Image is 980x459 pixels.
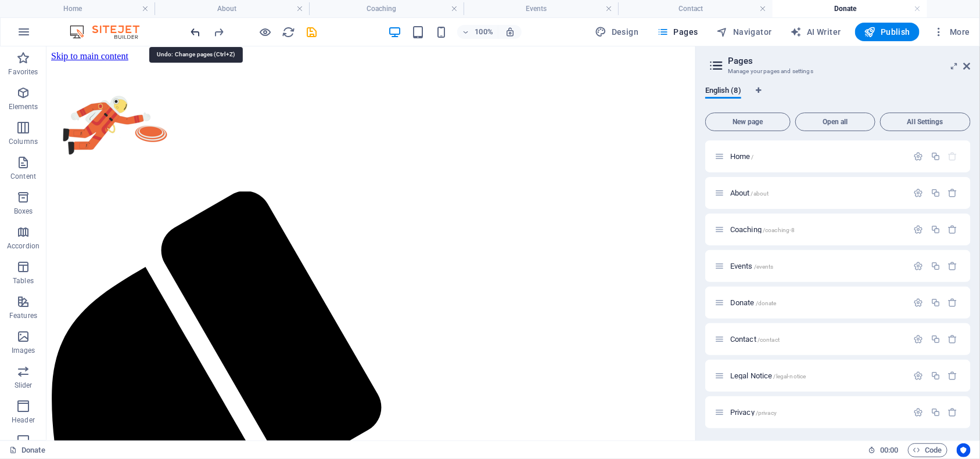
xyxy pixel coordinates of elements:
p: Accordion [7,241,40,251]
div: Remove [948,334,958,344]
span: AI Writer [791,26,841,38]
div: Remove [948,225,958,234]
p: Slider [15,381,33,390]
h2: Pages [728,56,971,66]
button: More [929,23,975,41]
div: The startpage cannot be deleted [948,151,958,161]
span: : [888,446,890,454]
span: New page [710,118,785,125]
div: Donate/donate [727,299,908,306]
button: 100% [457,25,498,39]
h6: Session time [868,443,899,457]
div: Contact/contact [727,335,908,343]
div: Duplicate [931,188,940,198]
div: Settings [914,407,924,417]
span: Design [595,26,639,38]
p: Images [12,346,35,355]
span: Contact [730,335,780,344]
div: Duplicate [931,334,940,344]
div: Home/ [727,153,908,160]
span: /coaching-8 [763,227,795,233]
button: Pages [652,23,702,41]
button: Navigator [712,23,777,41]
div: Legal Notice/legal-notice [727,372,908,380]
div: Remove [948,371,958,381]
button: Open all [795,113,875,131]
span: Open all [800,118,870,125]
p: Tables [13,276,34,285]
div: Duplicate [931,225,940,234]
img: Editor Logo [67,25,154,39]
button: Publish [855,23,920,41]
span: /donate [756,300,777,306]
button: All Settings [880,113,971,131]
span: /events [754,263,774,270]
span: Privacy [730,408,777,417]
p: Header [12,415,35,425]
div: Settings [914,225,924,234]
button: AI Writer [786,23,846,41]
button: redo [212,25,226,39]
a: Click to cancel selection. Double-click to open Pages [9,443,45,457]
h4: Donate [773,2,927,15]
div: Remove [948,188,958,198]
div: Settings [914,298,924,308]
div: Remove [948,298,958,308]
p: Elements [9,102,38,111]
i: On resize automatically adjust zoom level to fit chosen device. [505,27,515,37]
span: About [730,189,769,197]
h4: Contact [618,2,773,15]
p: Content [10,172,36,181]
div: Duplicate [931,151,940,161]
button: Design [591,23,644,41]
p: Boxes [14,207,33,216]
div: Duplicate [931,407,940,417]
div: Language Tabs [705,86,971,108]
span: /contact [758,337,780,343]
h6: 100% [475,25,493,39]
span: / [752,154,754,160]
button: save [305,25,319,39]
span: Events [730,262,774,270]
div: Duplicate [931,261,940,271]
i: Redo: Change pages (Ctrl+Y, ⌘+Y) [213,26,226,39]
span: Pages [657,26,698,38]
span: 00 00 [880,443,898,457]
div: Remove [948,261,958,271]
div: Settings [914,188,924,198]
span: /privacy [756,410,777,416]
button: Click here to leave preview mode and continue editing [259,25,272,39]
div: Events/events [727,262,908,270]
div: About/about [727,189,908,197]
span: Publish [864,26,910,38]
button: undo [189,25,203,39]
a: Skip to main content [5,5,82,15]
p: Columns [9,137,38,146]
button: Usercentrics [957,443,971,457]
div: Settings [914,151,924,161]
div: Duplicate [931,298,940,308]
div: Privacy/privacy [727,409,908,416]
div: Settings [914,261,924,271]
i: Save (Ctrl+S) [306,26,319,39]
div: Remove [948,407,958,417]
div: Coaching/coaching-8 [727,226,908,233]
span: Code [913,443,942,457]
span: Coaching [730,225,795,234]
button: Code [908,443,947,457]
span: /about [751,190,769,197]
div: Duplicate [931,371,940,381]
p: Features [9,311,37,320]
div: Settings [914,371,924,381]
h3: Manage your pages and settings [728,66,947,77]
span: English (8) [705,84,741,100]
span: Click to open page [730,152,754,161]
h4: Events [464,2,618,15]
p: Favorites [8,67,38,77]
h4: Coaching [309,2,464,15]
span: Click to open page [730,371,806,380]
span: Click to open page [730,298,777,307]
span: Navigator [717,26,772,38]
span: All Settings [885,118,965,125]
span: /legal-notice [774,373,806,380]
